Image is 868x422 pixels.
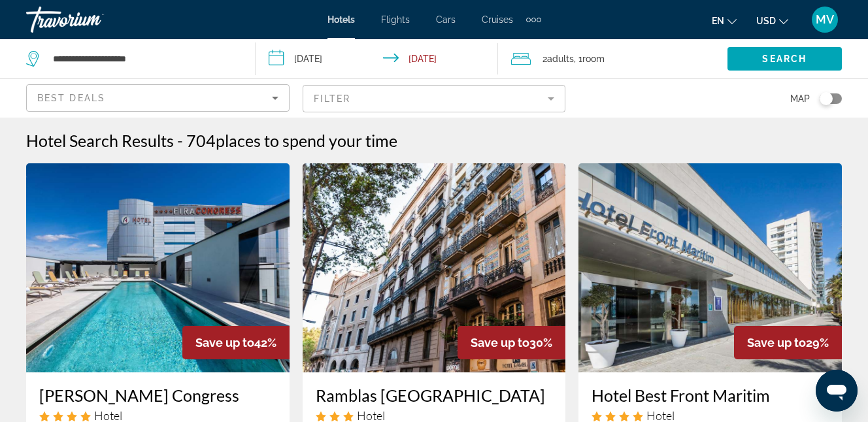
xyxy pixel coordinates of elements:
[26,163,290,372] img: Hotel image
[182,326,290,359] div: 42%
[712,16,724,26] span: en
[526,9,541,30] button: Extra navigation items
[327,14,355,25] a: Hotels
[436,14,456,25] a: Cars
[542,54,547,64] font: 2
[756,11,788,30] button: Change currency
[747,336,806,349] span: Save up to
[547,54,574,64] span: Adults
[790,89,810,108] span: Map
[498,39,727,78] button: Travelers: 2 adults, 0 children
[256,39,498,78] button: Check-in date: Dec 11, 2025 Check-out date: Dec 13, 2025
[808,6,842,33] button: User Menu
[734,326,842,359] div: 29%
[592,385,829,405] a: Hotel Best Front Maritim
[582,54,605,64] span: Room
[482,14,513,25] a: Cruises
[712,11,737,30] button: Change language
[316,385,553,405] a: Ramblas [GEOGRAPHIC_DATA]
[471,336,529,349] span: Save up to
[303,163,566,372] img: Hotel image
[574,54,582,64] font: , 1
[177,131,183,150] span: -
[37,90,278,106] mat-select: Sort by
[37,93,105,103] span: Best Deals
[26,3,157,37] a: Travorium
[810,93,842,105] button: Toggle map
[303,84,566,113] button: Filter
[381,14,410,25] a: Flights
[26,131,174,150] h1: Hotel Search Results
[186,131,397,150] h2: 704
[727,47,842,71] button: Search
[216,131,397,150] span: places to spend your time
[762,54,807,64] span: Search
[756,16,776,26] span: USD
[816,370,858,412] iframe: Кнопка запуска окна обмена сообщениями
[458,326,565,359] div: 30%
[195,336,254,349] span: Save up to
[816,13,834,26] span: MV
[39,385,276,405] a: [PERSON_NAME] Congress
[578,163,842,372] img: Hotel image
